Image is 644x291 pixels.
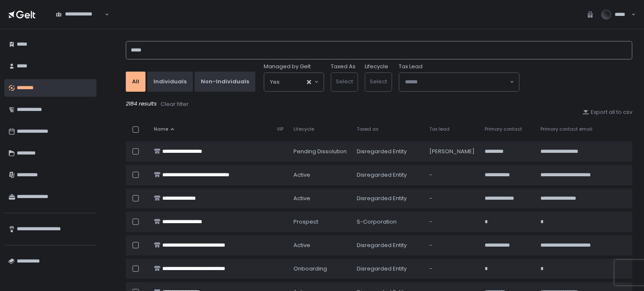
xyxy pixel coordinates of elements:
[264,63,311,70] span: Managed by Gelt
[336,77,353,85] span: Select
[429,242,475,249] div: -
[370,77,387,85] span: Select
[405,78,509,86] input: Search for option
[126,100,632,108] div: 2184 results
[429,265,475,273] div: -
[365,63,388,70] label: Lifecycle
[429,148,475,155] div: [PERSON_NAME]
[293,171,310,179] span: active
[132,78,139,85] div: All
[357,242,419,249] div: Disregarded Entity
[357,195,419,202] div: Disregarded Entity
[357,148,419,155] div: Disregarded Entity
[195,72,255,92] button: Non-Individuals
[357,171,419,179] div: Disregarded Entity
[307,80,311,84] button: Clear Selected
[126,72,145,92] button: All
[540,126,592,132] span: Primary contact email
[399,63,423,70] span: Tax Lead
[357,218,419,226] div: S-Corporation
[429,171,475,179] div: -
[582,108,632,116] button: Export all to csv
[277,126,283,132] span: VIP
[293,242,310,249] span: active
[429,126,449,132] span: Tax lead
[429,195,475,202] div: -
[399,73,519,91] div: Search for option
[331,63,356,70] label: Taxed As
[485,126,522,132] span: Primary contact
[293,148,347,155] span: pending Dissolution
[270,78,280,86] span: Yes
[56,18,104,26] input: Search for option
[293,195,310,202] span: active
[293,218,318,226] span: prospect
[201,78,249,85] div: Non-Individuals
[429,218,475,226] div: -
[280,78,306,86] input: Search for option
[154,126,168,132] span: Name
[357,126,379,132] span: Taxed as
[160,100,189,108] button: Clear filter
[357,265,419,273] div: Disregarded Entity
[147,72,193,92] button: Individuals
[50,6,109,23] div: Search for option
[293,126,314,132] span: Lifecycle
[153,78,187,85] div: Individuals
[264,73,324,91] div: Search for option
[161,100,189,108] div: Clear filter
[293,265,327,273] span: onboarding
